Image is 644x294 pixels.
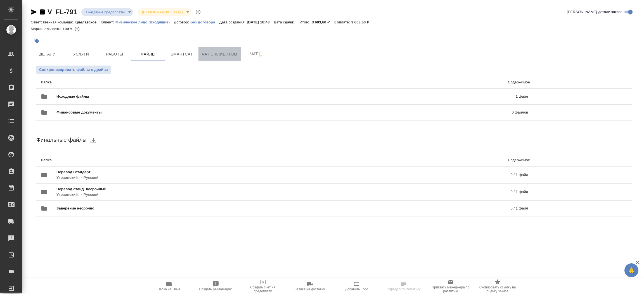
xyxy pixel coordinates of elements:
[135,51,162,58] span: Файлы
[302,94,528,99] p: 1 файл
[41,79,280,85] p: Папка
[56,186,309,192] span: Перевод станд. несрочный
[624,263,638,277] button: 🙏
[300,20,312,24] p: Итого:
[68,51,94,58] span: Услуги
[56,192,309,197] p: Украинский → Русский
[274,20,295,24] p: Дата сдачи:
[39,9,46,15] button: Скопировать ссылку
[168,51,195,58] span: Smartcat
[312,20,334,24] p: 3 603,60 ₽
[37,168,51,182] button: folder
[34,51,61,58] span: Детали
[36,66,111,74] button: Синхронизировать файлы с драйва
[74,25,81,33] button: 0.00 RUB;
[304,172,528,178] p: 0 / 1 файл
[63,27,74,31] p: 100%
[244,50,271,57] span: Чат
[302,206,528,211] p: 0 / 1 файл
[31,9,37,15] button: Скопировать ссылку для ЯМессенджера
[351,20,373,24] p: 3 603,60 ₽
[56,206,302,211] span: Заверение несрочно
[75,20,101,24] p: Крылатское
[190,20,219,24] a: Без договора
[81,8,133,16] div: Ожидание предоплаты
[202,51,237,58] span: Чат с клиентом
[39,67,108,73] span: Синхронизировать файлы с драйва
[138,8,191,16] div: Ожидание предоплаты
[56,169,304,175] span: Перевод Стандарт
[101,51,128,58] span: Работы
[309,189,528,195] p: 0 / 1 файл
[87,134,100,147] button: download
[334,20,351,24] p: К оплате:
[258,51,265,57] svg: Подписаться
[280,79,530,85] p: Содержимое
[37,202,51,215] button: folder
[174,20,190,24] p: Договор:
[115,20,174,24] a: Физическое лицо (Входящие)
[627,264,636,276] span: 🙏
[56,175,304,180] p: Украинский → Русский
[140,10,184,15] button: [DEMOGRAPHIC_DATA]
[56,110,307,115] span: Финансовые документы
[247,20,274,24] p: [DATE] 16:48
[37,185,51,199] button: folder
[36,137,87,143] span: Финальные файлы
[101,20,115,24] p: Клиент:
[56,94,302,99] span: Исходные файлы
[31,20,75,24] p: Ответственная команда:
[84,10,126,15] button: Ожидание предоплаты
[195,8,202,16] button: Доп статусы указывают на важность/срочность заказа
[219,20,247,24] p: Дата создания:
[31,35,43,47] button: Добавить тэг
[307,110,528,115] p: 0 файлов
[37,90,51,103] button: folder
[567,9,622,15] span: [PERSON_NAME] детали заказа
[48,8,77,16] a: V_FL-791
[280,157,530,163] p: Содержимое
[37,106,51,119] button: folder
[31,27,63,31] p: Маржинальность:
[41,157,280,163] p: Папка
